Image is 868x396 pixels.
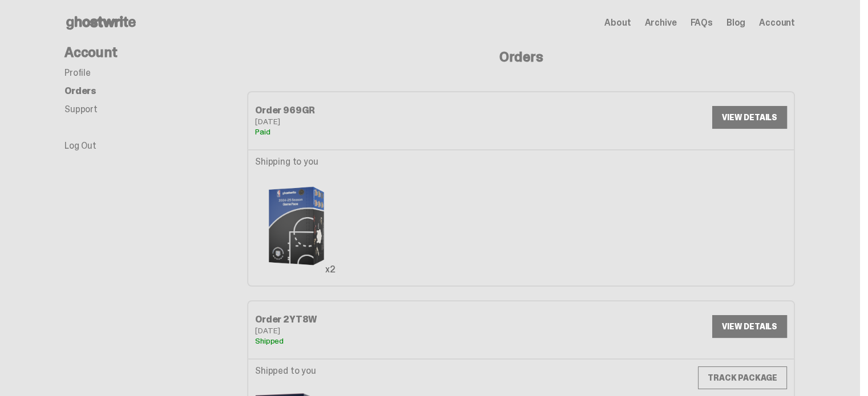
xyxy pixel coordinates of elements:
[64,103,98,115] a: Support
[255,326,521,334] div: [DATE]
[255,315,521,324] div: Order 2YT8W
[255,106,521,115] div: Order 969GR
[255,157,340,166] p: Shipping to you
[726,18,745,27] a: Blog
[712,106,787,129] a: VIEW DETAILS
[255,128,521,136] div: Paid
[644,18,676,27] a: Archive
[64,85,96,97] a: Orders
[64,67,91,79] a: Profile
[255,366,316,375] p: Shipped to you
[247,50,795,64] h4: Orders
[255,117,521,125] div: [DATE]
[698,366,787,389] a: TRACK PACKAGE
[321,260,340,279] div: x2
[604,18,631,27] a: About
[64,140,96,152] a: Log Out
[690,18,712,27] a: FAQs
[64,46,247,59] h4: Account
[255,337,521,345] div: Shipped
[712,315,787,338] a: VIEW DETAILS
[759,18,795,27] a: Account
